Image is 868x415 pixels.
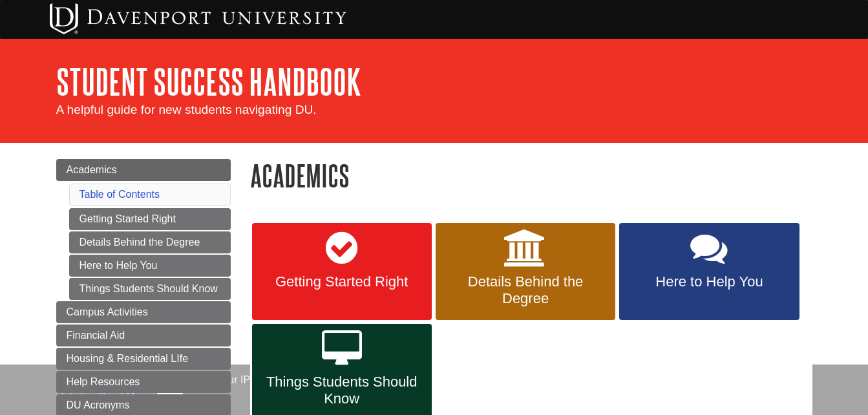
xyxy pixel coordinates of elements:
[50,3,346,34] img: Davenport University
[67,306,148,317] span: Campus Activities
[445,273,606,307] span: Details Behind the Degree
[56,301,231,323] a: Campus Activities
[56,159,231,181] a: Academics
[56,325,231,346] a: Financial Aid
[79,189,160,200] a: Table of Contents
[67,353,189,364] span: Housing & Residential LIfe
[67,376,140,387] span: Help Resources
[69,208,231,230] a: Getting Started Right
[56,61,361,101] a: Student Success Handbook
[67,164,117,175] span: Academics
[619,223,799,320] a: Here to Help You
[262,273,422,290] span: Getting Started Right
[250,159,812,192] h1: Academics
[69,255,231,277] a: Here to Help You
[56,348,231,370] a: Housing & Residential LIfe
[69,278,231,300] a: Things Students Should Know
[67,330,125,341] span: Financial Aid
[56,371,231,393] a: Help Resources
[69,231,231,253] a: Details Behind the Degree
[436,223,615,320] a: Details Behind the Degree
[56,103,317,116] span: A helpful guide for new students navigating DU.
[67,399,130,410] span: DU Acronyms
[629,273,789,290] span: Here to Help You
[252,223,432,320] a: Getting Started Right
[262,374,422,407] span: Things Students Should Know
